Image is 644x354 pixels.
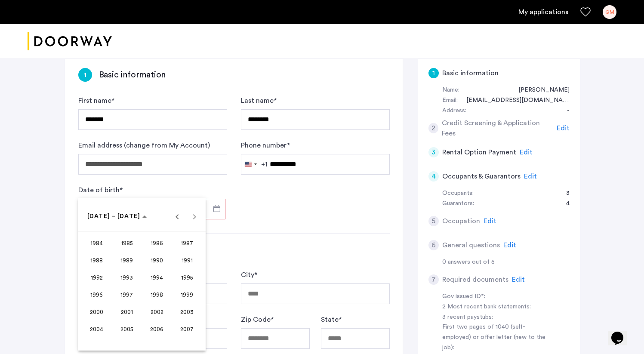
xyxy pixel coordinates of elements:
span: 2003 [173,304,200,320]
span: 1994 [143,270,170,285]
button: 1991 [172,252,202,269]
span: 1985 [113,235,140,251]
span: 1997 [113,287,140,302]
button: 1992 [82,269,112,286]
button: 1999 [172,286,202,303]
span: 1988 [83,252,110,268]
button: 1986 [142,234,172,252]
span: 1990 [143,252,170,268]
button: 1987 [172,234,202,252]
button: 2007 [172,320,202,338]
span: 1998 [143,287,170,302]
span: 2007 [173,321,200,337]
button: 1989 [112,252,142,269]
button: 2006 [142,320,172,338]
button: 2000 [82,303,112,320]
button: 1996 [82,286,112,303]
button: 1997 [112,286,142,303]
span: 1996 [83,287,110,302]
span: 1992 [83,270,110,285]
span: 1999 [173,287,200,302]
span: 1987 [173,235,200,251]
span: 1991 [173,252,200,268]
button: 1985 [112,234,142,252]
span: 1993 [113,270,140,285]
span: 2004 [83,321,110,337]
button: 2004 [82,320,112,338]
span: 2002 [143,304,170,320]
span: 1984 [83,235,110,251]
button: Previous 24 years [169,208,186,225]
span: 2006 [143,321,170,337]
span: [DATE] – [DATE] [87,213,141,219]
button: 1993 [112,269,142,286]
button: 1984 [82,234,112,252]
span: 1995 [173,270,200,285]
button: 1988 [82,252,112,269]
span: 1989 [113,252,140,268]
span: 2001 [113,304,140,320]
button: 2002 [142,303,172,320]
button: 2001 [112,303,142,320]
button: 1990 [142,252,172,269]
span: 2005 [113,321,140,337]
button: 1994 [142,269,172,286]
span: 2000 [83,304,110,320]
button: 1995 [172,269,202,286]
button: 2005 [112,320,142,338]
iframe: chat widget [608,320,635,345]
button: 1998 [142,286,172,303]
button: Choose date [84,209,151,224]
span: 1986 [143,235,170,251]
button: 2003 [172,303,202,320]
